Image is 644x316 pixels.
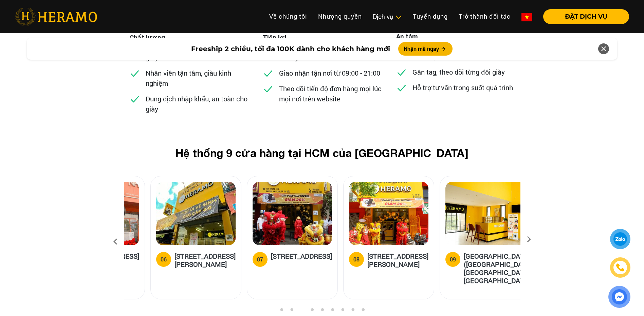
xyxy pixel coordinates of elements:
p: Dung dịch nhập khẩu, an toàn cho giày [146,94,248,114]
button: 2 [288,308,295,315]
h5: [GEOGRAPHIC_DATA] ([GEOGRAPHIC_DATA]), [GEOGRAPHIC_DATA], [GEOGRAPHIC_DATA] [464,252,536,284]
img: checked.svg [396,82,407,93]
a: Trở thành đối tác [453,9,516,24]
img: checked.svg [263,68,274,79]
h5: [STREET_ADDRESS][PERSON_NAME] [367,252,428,268]
span: Freeship 2 chiều, tối đa 100K dành cho khách hàng mới [191,44,390,54]
img: phone-icon [615,263,625,272]
img: checked.svg [129,94,140,104]
img: heramo-15a-duong-so-2-phuong-an-khanh-thu-duc [253,182,332,245]
button: 4 [309,308,315,315]
img: heramo-314-le-van-viet-phuong-tang-nhon-phu-b-quan-9 [156,182,236,245]
img: vn-flag.png [521,13,532,21]
p: Nhân viên tận tâm, giàu kinh nghiệm [146,68,248,88]
img: heramo-parc-villa-dai-phuoc-island-dong-nai [445,182,525,245]
a: Về chúng tôi [264,9,313,24]
button: ĐẶT DỊCH VỤ [543,9,629,24]
img: heramo-398-duong-hoang-dieu-phuong-2-quan-4 [349,182,428,245]
p: Theo dõi tiến độ đơn hàng mọi lúc mọi nơi trên website [279,83,382,104]
button: 8 [349,308,356,315]
button: 5 [319,308,326,315]
p: Hỗ trợ tư vấn trong suốt quá trình [412,82,513,93]
img: heramo-logo.png [15,8,97,25]
button: 7 [339,308,346,315]
button: 1 [278,308,285,315]
h5: [STREET_ADDRESS] [271,252,332,265]
p: Gắn tag, theo dõi từng đôi giày [412,67,505,77]
p: Giao nhận tận nơi từ 09:00 - 21:00 [279,68,380,78]
button: 3 [298,308,305,315]
h2: Hệ thống 9 cửa hàng tại HCM của [GEOGRAPHIC_DATA] [135,146,510,159]
div: 06 [161,255,167,263]
img: checked.svg [129,68,140,79]
img: checked.svg [396,67,407,78]
img: subToggleIcon [395,14,402,21]
h5: [STREET_ADDRESS][PERSON_NAME] [174,252,236,268]
div: Dịch vụ [373,12,402,21]
a: Tuyển dụng [407,9,453,24]
a: phone-icon [611,258,630,277]
a: Nhượng quyền [313,9,367,24]
a: ĐẶT DỊCH VỤ [538,14,629,20]
div: 08 [353,255,360,263]
button: 9 [360,308,366,315]
img: checked.svg [263,83,274,94]
button: Nhận mã ngay [398,42,453,56]
div: 07 [257,255,263,263]
button: 6 [329,308,336,315]
div: 09 [450,255,456,263]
